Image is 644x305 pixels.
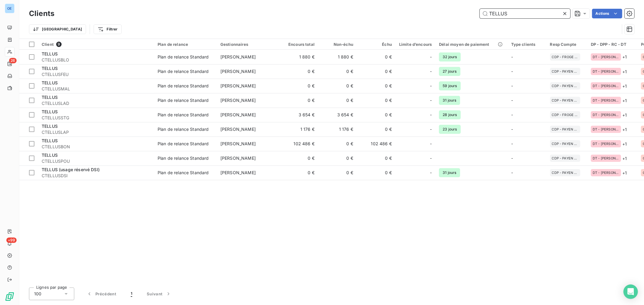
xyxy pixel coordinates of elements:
[280,151,318,165] td: 0 €
[42,173,150,179] span: CTELLUSDSI
[42,124,58,129] span: TELLUS
[439,67,460,76] span: 27 jours
[5,292,14,301] img: Logo LeanPay
[430,68,432,74] span: -
[552,70,578,73] span: CDP - PAYEN ALE
[430,141,432,147] span: -
[552,113,578,117] span: CDP - FROGE ROMAIN
[511,42,543,47] div: Type clients
[220,69,256,74] span: [PERSON_NAME]
[552,55,578,59] span: CDP - FROGE ROMAIN
[430,54,432,60] span: -
[552,127,578,131] span: CDP - PAYEN ALE
[591,42,634,47] div: DP - DPP - RC - DT
[220,156,256,161] span: [PERSON_NAME]
[552,156,578,160] span: CDP - PAYEN ALE
[439,168,460,177] span: 31 jours
[29,8,54,19] h3: Clients
[552,99,578,102] span: CDP - PAYEN ALE
[280,137,318,151] td: 102 486 €
[430,97,432,103] span: -
[280,93,318,108] td: 0 €
[318,151,357,165] td: 0 €
[220,127,256,132] span: [PERSON_NAME]
[511,112,513,117] span: -
[357,64,396,79] td: 0 €
[357,79,396,93] td: 0 €
[280,165,318,180] td: 0 €
[9,58,17,63] span: 26
[439,52,460,61] span: 32 jours
[322,42,353,47] div: Non-échu
[552,84,578,88] span: CDP - PAYEN ALE
[318,93,357,108] td: 0 €
[131,291,132,297] span: 1
[439,110,460,119] span: 28 jours
[158,141,209,147] div: Plan de relance Standard
[593,55,619,59] span: DT - [PERSON_NAME]
[357,151,396,165] td: 0 €
[220,112,256,117] span: [PERSON_NAME]
[42,144,150,150] span: CTELLUSBON
[42,109,58,114] span: TELLUS
[622,54,627,60] span: + 1
[439,42,504,47] div: Délai moyen de paiement
[42,152,58,158] span: TELLUS
[623,285,638,299] div: Open Intercom Messenger
[220,42,276,47] div: Gestionnaires
[158,155,209,161] div: Plan de relance Standard
[592,9,622,18] button: Actions
[622,83,627,89] span: + 1
[511,127,513,132] span: -
[550,42,584,47] div: Resp Compte
[42,71,150,77] span: CTELLUSFEU
[158,170,209,176] div: Plan de relance Standard
[220,83,256,88] span: [PERSON_NAME]
[220,170,256,175] span: [PERSON_NAME]
[318,79,357,93] td: 0 €
[318,122,357,137] td: 1 176 €
[511,141,513,146] span: -
[622,126,627,133] span: + 1
[622,141,627,147] span: + 1
[280,50,318,64] td: 1 880 €
[5,59,14,69] a: 26
[42,86,150,92] span: CTELLUSMAL
[158,83,209,89] div: Plan de relance Standard
[357,122,396,137] td: 0 €
[5,4,14,13] div: OE
[280,64,318,79] td: 0 €
[318,50,357,64] td: 1 880 €
[511,54,513,59] span: -
[280,79,318,93] td: 0 €
[220,54,256,59] span: [PERSON_NAME]
[158,97,209,103] div: Plan de relance Standard
[280,122,318,137] td: 1 176 €
[593,113,619,117] span: DT - [PERSON_NAME]
[357,93,396,108] td: 0 €
[430,155,432,161] span: -
[42,66,58,71] span: TELLUS
[357,137,396,151] td: 102 486 €
[139,288,179,300] button: Suivant
[511,98,513,103] span: -
[357,50,396,64] td: 0 €
[430,83,432,89] span: -
[593,99,619,102] span: DT - [PERSON_NAME]
[42,115,150,121] span: CTELLUSSTG
[593,70,619,73] span: DT - [PERSON_NAME]
[42,57,150,63] span: CTELLUSBLO
[56,42,62,47] span: 9
[158,42,213,47] div: Plan de relance
[42,95,58,100] span: TELLUS
[357,108,396,122] td: 0 €
[552,171,578,175] span: CDP - PAYEN ALE
[42,129,150,135] span: CTELLUSLAP
[622,68,627,75] span: + 1
[318,64,357,79] td: 0 €
[430,170,432,176] span: -
[593,84,619,88] span: DT - [PERSON_NAME]
[34,291,41,297] span: 100
[280,108,318,122] td: 3 654 €
[622,155,627,162] span: + 1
